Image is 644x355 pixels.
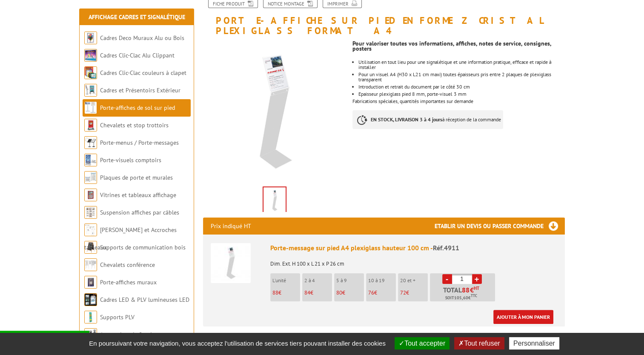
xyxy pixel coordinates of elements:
[100,69,186,77] a: Cadres Clic-Clac couleurs à clapet
[100,86,180,94] a: Cadres et Présentoirs Extérieur
[454,295,468,301] span: 105,60
[84,154,97,166] img: Porte-visuels comptoirs
[272,289,278,296] span: 88
[84,171,97,184] img: Plaques de porte et murales
[304,289,310,296] span: 84
[435,218,565,235] h3: Etablir un devis ou passer commande
[84,189,97,201] img: Vitrines et tableaux affichage
[336,290,364,296] p: €
[352,40,551,52] strong: Pour valoriser toutes vos informations, affiches, notes de service, consignes, posters
[442,274,452,284] a: -
[84,258,97,271] img: Chevalets conférence
[84,223,97,236] img: Cimaises et Accroches tableaux
[203,40,346,183] img: porte_affiches_4911_1.jpg
[100,313,135,321] a: Supports PLV
[100,191,176,199] a: Vitrines et tableaux affichage
[358,60,564,70] li: Utilisation en tout lieu pour une signalétique et une information pratique, efficace et rapide à ...
[336,289,342,296] span: 80
[100,174,173,181] a: Plaques de porte et murales
[100,139,179,146] a: Porte-menus / Porte-messages
[270,243,557,253] div: Porte-message sur pied A4 plexiglass hauteur 100 cm -
[100,331,159,338] a: Accessoires de fixation
[100,278,157,286] a: Porte-affiches muraux
[84,84,97,97] img: Cadres et Présentoirs Extérieur
[400,289,406,296] span: 72
[358,92,564,97] li: Epaisseur plexiglass pied 8 mm, porte-visuel 3 mm
[304,278,332,283] p: 2 à 4
[84,119,97,132] img: Chevalets et stop trottoirs
[336,278,364,283] p: 5 à 9
[100,209,179,216] a: Suspension affiches par câbles
[270,255,557,267] p: Dim. Ext. H 100 x L 21 x P 26 cm
[272,290,300,296] p: €
[400,278,428,283] p: 20 et +
[368,290,396,296] p: €
[432,286,495,301] p: Total
[371,116,442,123] strong: EN STOCK, LIVRAISON 3 à 4 jours
[84,328,97,341] img: Accessoires de fixation
[211,218,251,235] p: Prix indiqué HT
[100,104,175,112] a: Porte-affiches de sol sur pied
[84,226,177,251] a: [PERSON_NAME] et Accroches tableaux
[84,311,97,324] img: Supports PLV
[471,293,477,298] sup: TTC
[263,187,286,214] img: porte_affiches_4911_1.jpg
[100,52,175,59] a: Cadres Clic-Clac Alu Clippant
[84,31,97,44] img: Cadres Deco Muraux Alu ou Bois
[100,34,184,42] a: Cadres Deco Muraux Alu ou Bois
[100,243,186,251] a: Supports de communication bois
[84,136,97,149] img: Porte-menus / Porte-messages
[100,296,189,303] a: Cadres LED & PLV lumineuses LED
[474,285,479,291] sup: HT
[472,274,482,284] a: +
[470,286,474,293] span: €
[272,278,300,283] p: L'unité
[400,290,428,296] p: €
[358,72,564,82] li: Pour un visuel A4 (H30 x L21 cm maxi) toutes épaisseurs pris entre 2 plaques de plexiglass transp...
[395,337,449,349] button: Tout accepter
[368,289,374,296] span: 76
[368,278,396,283] p: 10 à 19
[84,276,97,289] img: Porte-affiches muraux
[100,121,169,129] a: Chevalets et stop trottoirs
[84,101,97,114] img: Porte-affiches de sol sur pied
[84,66,97,79] img: Cadres Clic-Clac couleurs à clapet
[100,261,155,269] a: Chevalets conférence
[509,337,559,349] button: Personnaliser (fenêtre modale)
[84,206,97,219] img: Suspension affiches par câbles
[445,295,477,301] span: Soit €
[433,243,459,252] span: Réf.4911
[493,310,553,324] a: Ajouter à mon panier
[211,243,251,283] img: Porte-message sur pied A4 plexiglass hauteur 100 cm
[358,84,564,89] li: Introduction et retrait du document par le côté 30 cm
[85,340,390,347] span: En poursuivant votre navigation, vous acceptez l'utilisation de services tiers pouvant installer ...
[84,49,97,62] img: Cadres Clic-Clac Alu Clippant
[304,290,332,296] p: €
[84,293,97,306] img: Cadres LED & PLV lumineuses LED
[454,337,504,349] button: Tout refuser
[89,13,185,21] a: Affichage Cadres et Signalétique
[462,286,470,293] span: 88
[100,156,161,164] a: Porte-visuels comptoirs
[352,110,503,129] p: à réception de la commande
[352,36,571,137] div: Fabrications spéciales, quantités importantes sur demande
